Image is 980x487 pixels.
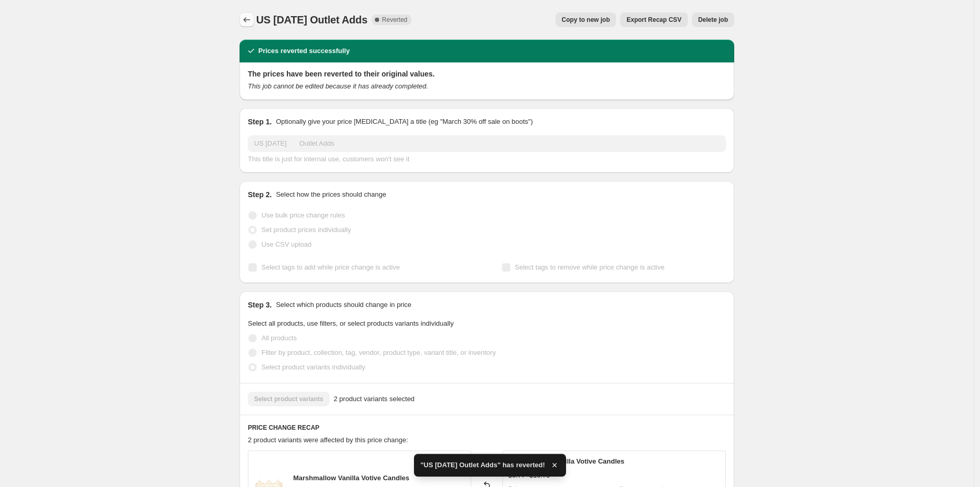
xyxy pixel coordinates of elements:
[261,363,365,371] span: Select product variants individually
[515,263,665,271] span: Select tags to remove while price change is active
[261,211,345,219] span: Use bulk price change rules
[692,12,734,27] button: Delete job
[261,349,496,356] span: Filter by product, collection, tag, vendor, product type, variant title, or inventory
[261,240,311,248] span: Use CSV upload
[276,189,386,200] p: Select how the prices should change
[620,12,687,27] button: Export Recap CSV
[382,16,408,24] span: Reverted
[248,436,408,444] span: 2 product variants were affected by this price change:
[698,16,728,24] span: Delete job
[261,226,351,234] span: Set product prices individually
[334,394,414,404] span: 2 product variants selected
[248,82,428,90] i: This job cannot be edited because it has already completed.
[276,300,411,310] p: Select which products should change in price
[420,460,545,470] span: "US [DATE] Outlet Adds" has reverted!
[240,12,254,27] button: Price change jobs
[562,16,610,24] span: Copy to new job
[293,474,409,482] span: Marshmallow Vanilla Votive Candles
[556,12,617,27] button: Copy to new job
[261,263,400,271] span: Select tags to add while price change is active
[248,135,726,152] input: 30% off holiday sale
[258,46,350,56] h2: Prices reverted successfully
[626,16,681,24] span: Export Recap CSV
[248,300,272,310] h2: Step 3.
[248,155,409,163] span: This title is just for internal use, customers won't see it
[248,424,726,432] h6: PRICE CHANGE RECAP
[248,319,454,327] span: Select all products, use filters, or select products variants individually
[256,14,368,25] span: US [DATE] Outlet Adds
[248,189,272,200] h2: Step 2.
[261,334,297,342] span: All products
[248,117,272,127] h2: Step 1.
[508,457,624,465] span: Marshmallow Vanilla Votive Candles
[276,117,533,127] p: Optionally give your price [MEDICAL_DATA] a title (eg "March 30% off sale on boots")
[248,69,726,79] h2: The prices have been reverted to their original values.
